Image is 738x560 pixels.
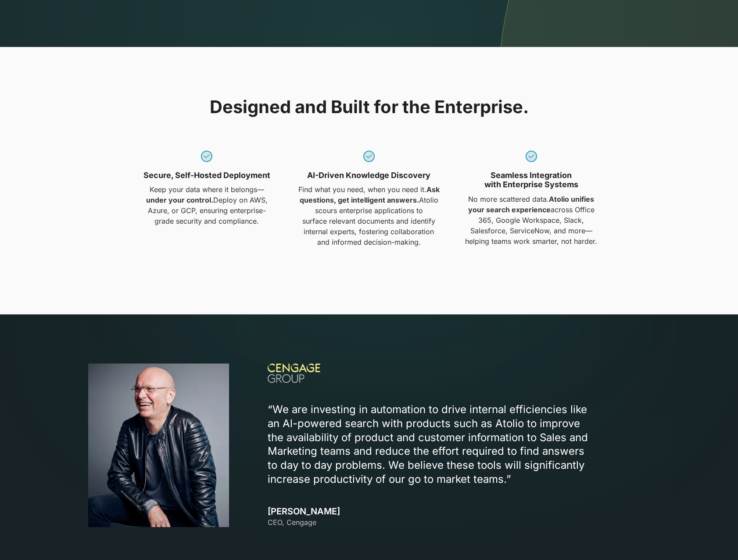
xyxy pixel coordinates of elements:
iframe: Chat Widget [694,518,738,560]
strong: under your control. [146,196,213,204]
p: Keep your data where it belongs— Deploy on AWS, Azure, or GCP, ensuring enterprise-grade security... [131,184,283,226]
h3: [PERSON_NAME] [268,506,340,527]
p: No more scattered data. across Office 365, Google Workspace, Slack, Salesforce, ServiceNow, and m... [455,194,607,246]
strong: Secure, Self-Hosted Deployment [143,171,270,180]
p: Find what you need, when you need it. Atolio scours enterprise applications to surface relevant d... [293,184,445,247]
strong: AI-Driven Knowledge Discovery [307,171,430,180]
strong: Seamless Integration with Enterprise Systems [484,171,578,189]
strong: Ask questions, get intelligent answers. [300,185,440,204]
h2: Designed and Built for the Enterprise. [210,96,529,118]
p: “We are investing in automation to drive internal efficiencies like an Al-powered search with pro... [268,403,597,487]
span: CEO, Cengage [268,518,316,527]
div: チャットウィジェット [694,518,738,560]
